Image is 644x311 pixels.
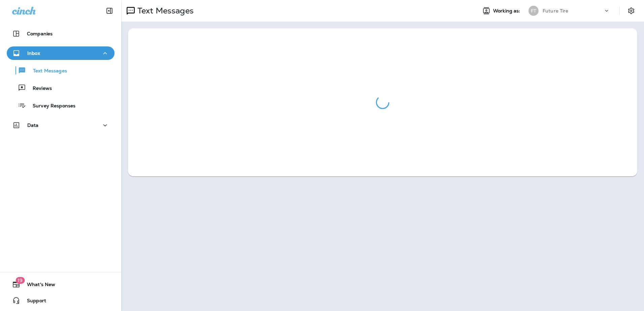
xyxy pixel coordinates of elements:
button: Support [7,294,115,307]
button: Survey Responses [7,98,115,112]
p: Survey Responses [26,103,75,109]
p: Inbox [27,50,40,56]
button: Collapse Sidebar [100,4,119,18]
span: Support [20,298,46,306]
button: Inbox [7,46,115,60]
span: Working as: [493,8,522,14]
button: Settings [625,5,637,17]
p: Future Tire [543,8,569,13]
div: FT [528,6,539,16]
span: What's New [20,282,55,290]
p: Text Messages [135,6,194,16]
button: Companies [7,27,115,40]
p: Reviews [26,85,52,92]
button: 19What's New [7,278,115,291]
button: Data [7,118,115,132]
button: Text Messages [7,63,115,77]
span: 19 [15,277,25,284]
p: Text Messages [26,68,67,74]
p: Data [27,123,39,128]
button: Reviews [7,81,115,95]
p: Companies [27,31,53,36]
